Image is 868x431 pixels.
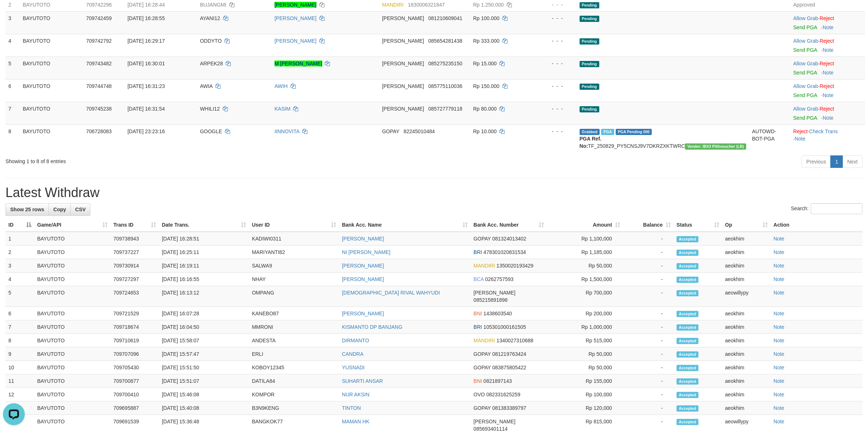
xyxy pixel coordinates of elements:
td: [DATE] 16:13:12 [159,286,249,307]
a: AWIH [275,83,288,89]
span: BNI [474,311,482,316]
span: Copy 105301000161505 to clipboard [483,324,526,330]
span: Copy 085215891898 to clipboard [474,297,507,303]
span: · [793,106,820,112]
td: BAYUTOTO [34,273,110,286]
td: 11 [5,374,34,388]
span: Marked by aeojona [601,129,614,135]
span: [DATE] 16:31:54 [128,106,165,112]
td: Rp 1,100,000 [547,232,623,246]
th: Amount: activate to sort column ascending [547,218,623,232]
a: Check Trans [809,128,838,134]
td: - [623,347,674,361]
span: [DATE] 16:28:55 [128,15,165,21]
span: Copy [53,207,66,212]
span: Accepted [677,277,698,283]
span: GOOGLE [200,128,222,134]
a: Reject [820,83,834,89]
td: aeokhim [722,232,771,246]
td: 709700410 [110,388,159,401]
td: 6 [5,79,20,102]
a: Next [842,155,863,168]
span: 706728083 [86,128,112,134]
td: 4 [5,273,34,286]
a: Reject [820,61,834,66]
td: BAYUTOTO [34,361,110,374]
td: aeokhim [722,361,771,374]
td: - [623,273,674,286]
span: [PERSON_NAME] [474,290,515,296]
span: 709745238 [86,106,112,112]
span: Copy 1340027310688 to clipboard [497,338,533,343]
td: 2 [5,246,34,259]
th: Bank Acc. Name: activate to sort column ascending [339,218,471,232]
td: [DATE] 15:51:07 [159,374,249,388]
div: - - - [536,60,574,67]
a: [PERSON_NAME] [275,15,316,21]
a: TINTON [342,405,361,411]
a: Allow Grab [793,15,818,21]
td: BAYUTOTO [34,374,110,388]
span: Accepted [677,324,698,331]
td: BAYUTOTO [20,124,83,153]
b: PGA Ref. No: [580,136,602,149]
a: Send PGA [793,47,817,53]
span: 709742298 [86,2,112,8]
span: Rp 15.000 [473,61,497,66]
a: Note [774,263,785,269]
div: - - - [536,15,574,22]
span: Rp 1.250.000 [473,2,504,8]
span: Pending [580,2,599,8]
td: [DATE] 16:16:55 [159,273,249,286]
a: Note [774,324,785,330]
td: 1 [5,232,34,246]
span: AYANI12 [200,15,220,21]
a: DIRMANTO [342,338,369,343]
td: 3 [5,11,20,34]
span: Copy 083875805422 to clipboard [492,365,526,370]
th: Trans ID: activate to sort column ascending [110,218,159,232]
a: IINNOVITA [275,128,299,134]
a: Allow Grab [793,83,818,89]
td: [DATE] 16:19:11 [159,259,249,273]
td: aeokhim [722,273,771,286]
a: [PERSON_NAME] [275,2,316,8]
span: 709744748 [86,83,112,89]
td: aeokhim [722,259,771,273]
td: BAYUTOTO [34,286,110,307]
span: Show 25 rows [10,207,44,212]
a: [PERSON_NAME] [342,311,384,316]
td: KOMPOR [249,388,339,401]
span: 709743482 [86,61,112,66]
div: - - - [536,128,574,135]
a: Note [774,311,785,316]
a: [PERSON_NAME] [342,263,384,269]
span: Accepted [677,311,698,317]
span: Rp 150.000 [473,83,499,89]
a: NI [PERSON_NAME] [342,249,390,255]
span: [PERSON_NAME] [382,61,424,66]
span: Grabbed [580,129,600,135]
span: Copy 081219763424 to clipboard [492,351,526,357]
a: Send PGA [793,92,817,98]
td: aeokhim [722,246,771,259]
td: - [623,232,674,246]
span: Accepted [677,236,698,242]
td: 709718674 [110,320,159,334]
th: Status: activate to sort column ascending [674,218,722,232]
td: 7 [5,320,34,334]
td: 8 [5,334,34,347]
a: Note [774,276,785,282]
span: Pending [580,106,599,112]
td: - [623,259,674,273]
span: Copy 0262757593 to clipboard [485,276,514,282]
a: Reject [820,106,834,112]
td: 709730914 [110,259,159,273]
td: · · [790,124,865,153]
td: · [790,11,865,34]
span: Accepted [677,250,698,256]
td: · [790,57,865,79]
span: BNI [474,378,482,384]
td: KOBOY12345 [249,361,339,374]
span: Pending [580,84,599,90]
